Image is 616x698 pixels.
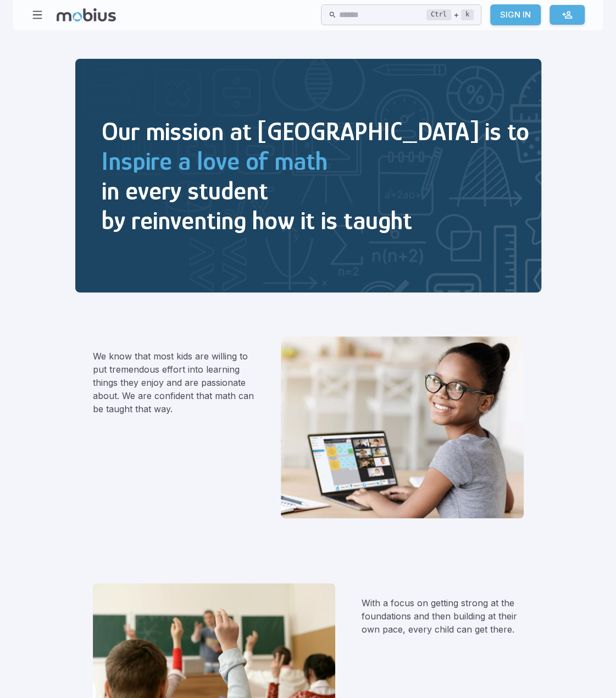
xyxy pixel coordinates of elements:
[102,176,529,206] h2: in every student
[490,4,541,25] a: Sign In
[461,9,474,20] kbd: k
[75,59,541,293] img: Inspire
[281,336,524,518] img: We believe that learning math can and should be fun.
[426,8,474,21] div: +
[362,596,523,636] p: With a focus on getting strong at the foundations and then building at their own pace, every chil...
[102,117,529,146] h2: Our mission at [GEOGRAPHIC_DATA] is to
[102,146,529,176] h2: Inspire a love of math
[102,206,529,235] h2: by reinventing how it is taught
[93,350,254,416] p: We know that most kids are willing to put tremendous effort into learning things they enjoy and a...
[426,9,451,20] kbd: Ctrl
